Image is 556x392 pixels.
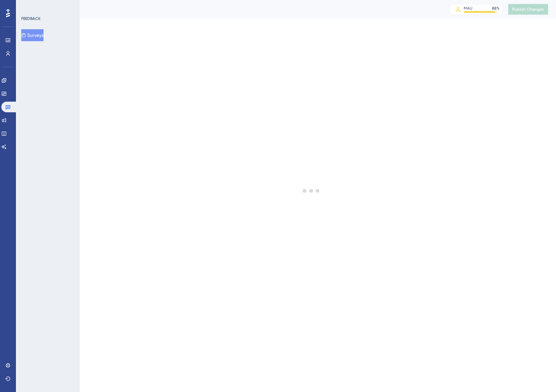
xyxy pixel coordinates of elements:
div: FEEDBACK [21,16,40,21]
span: Publish Changes [512,7,544,12]
div: 88 % [492,6,500,11]
div: MAU [464,6,472,11]
button: Publish Changes [508,4,548,15]
button: Surveys [21,29,43,41]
